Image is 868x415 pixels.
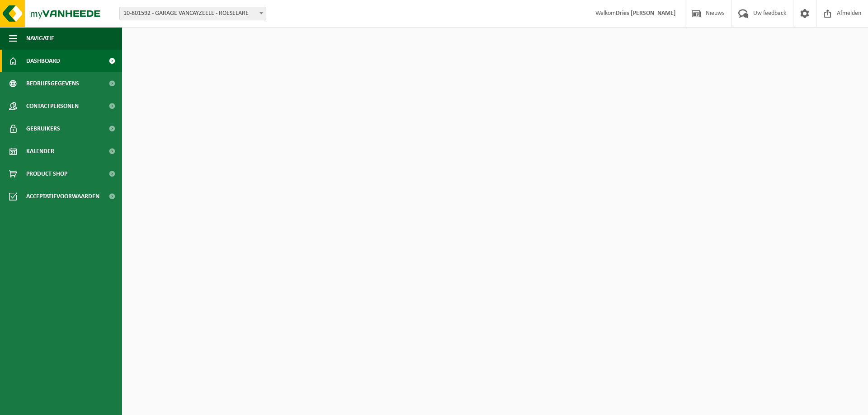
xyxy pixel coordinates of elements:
[26,140,54,163] span: Kalender
[616,10,676,17] strong: Dries [PERSON_NAME]
[26,185,99,208] span: Acceptatievoorwaarden
[26,95,79,117] span: Contactpersonen
[119,7,266,20] span: 10-801592 - GARAGE VANCAYZEELE - ROESELARE
[26,27,54,50] span: Navigatie
[26,163,67,185] span: Product Shop
[26,117,60,140] span: Gebruikers
[120,7,266,20] span: 10-801592 - GARAGE VANCAYZEELE - ROESELARE
[26,50,60,72] span: Dashboard
[26,72,79,95] span: Bedrijfsgegevens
